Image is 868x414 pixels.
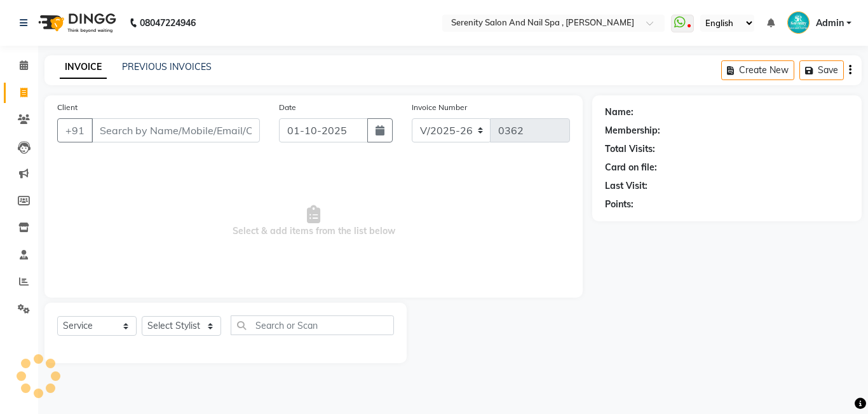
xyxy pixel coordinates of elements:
[605,198,634,211] div: Points:
[279,102,296,113] label: Date
[57,102,78,113] label: Client
[60,56,107,79] a: INVOICE
[816,17,844,30] span: Admin
[231,315,394,335] input: Search or Scan
[92,118,260,142] input: Search by Name/Mobile/Email/Code
[605,106,634,119] div: Name:
[799,60,844,80] button: Save
[57,158,570,285] span: Select & add items from the list below
[57,118,93,142] button: +91
[122,61,212,72] a: PREVIOUS INVOICES
[721,60,794,80] button: Create New
[412,102,467,113] label: Invoice Number
[605,179,648,193] div: Last Visit:
[787,11,810,34] img: Admin
[605,142,655,156] div: Total Visits:
[605,161,657,174] div: Card on file:
[605,124,660,137] div: Membership:
[140,5,196,41] b: 08047224946
[32,5,119,41] img: logo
